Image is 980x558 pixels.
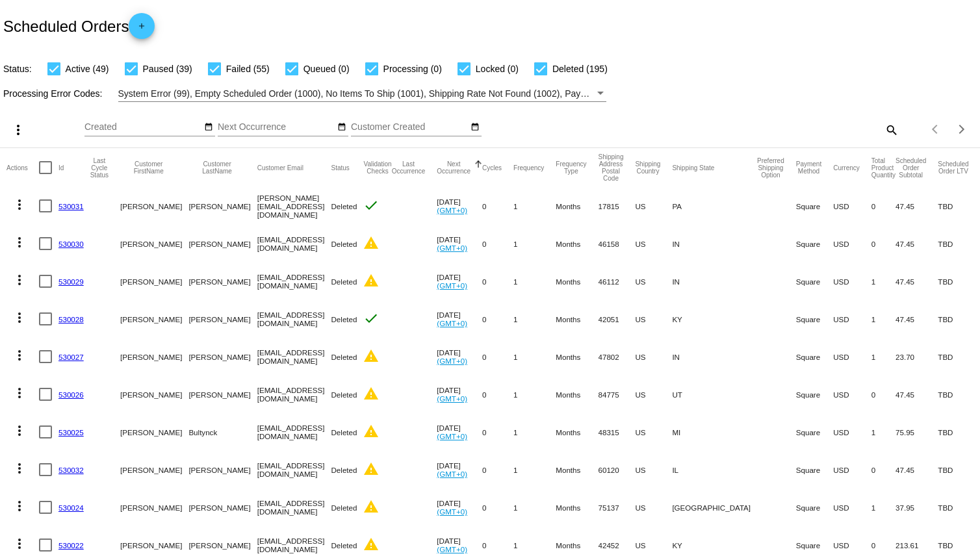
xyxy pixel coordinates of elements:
h2: Scheduled Orders [3,13,155,39]
mat-icon: date_range [337,122,346,133]
mat-cell: USD [833,300,871,338]
mat-cell: 84775 [599,375,636,413]
mat-cell: 47.45 [896,451,938,488]
a: 530025 [58,428,84,437]
button: Change sorting for LifetimeValue [938,160,968,175]
mat-cell: US [635,225,672,262]
mat-cell: US [635,375,672,413]
mat-cell: [PERSON_NAME] [188,187,257,225]
mat-icon: date_range [471,122,480,133]
mat-cell: TBD [938,338,980,375]
mat-cell: 47.45 [896,225,938,262]
button: Change sorting for PreferredShippingOption [757,157,784,179]
mat-cell: 47.45 [896,262,938,300]
mat-cell: [PERSON_NAME] [120,262,188,300]
mat-icon: warning [363,461,379,477]
mat-cell: 60120 [599,451,636,488]
span: Deleted (195) [552,61,608,77]
button: Change sorting for LastOccurrenceUtc [392,160,426,175]
mat-cell: 1 [513,413,556,451]
a: 530029 [58,277,84,286]
mat-cell: TBD [938,413,980,451]
mat-cell: 47802 [599,338,636,375]
mat-cell: USD [833,187,871,225]
span: Queued (0) [303,61,350,77]
mat-header-cell: Total Product Quantity [871,148,896,187]
mat-cell: [EMAIL_ADDRESS][DOMAIN_NAME] [257,225,331,262]
mat-icon: more_vert [12,348,27,363]
mat-cell: US [635,262,672,300]
a: 530022 [58,541,84,550]
a: 530031 [58,202,84,210]
mat-cell: 1 [871,338,896,375]
span: Paused (39) [143,61,192,77]
mat-cell: [PERSON_NAME] [188,225,257,262]
mat-cell: IN [672,262,757,300]
mat-cell: 1 [871,413,896,451]
mat-cell: [GEOGRAPHIC_DATA] [672,488,757,526]
button: Change sorting for FrequencyType [556,160,586,175]
mat-cell: 0 [482,488,513,526]
input: Created [84,122,201,133]
mat-cell: 0 [482,225,513,262]
mat-cell: 0 [871,187,896,225]
mat-cell: 1 [513,375,556,413]
span: Deleted [331,428,357,437]
mat-cell: [DATE] [437,451,482,488]
mat-cell: 0 [871,225,896,262]
a: 530027 [58,353,84,361]
button: Change sorting for Frequency [513,164,544,171]
button: Change sorting for CustomerLastName [188,160,245,175]
button: Change sorting for ShippingCountry [635,160,660,175]
button: Change sorting for CustomerEmail [257,164,303,171]
mat-cell: 48315 [599,413,636,451]
button: Change sorting for LastProcessingCycleId [90,157,109,179]
span: Processing Error Codes: [3,88,103,99]
mat-cell: [PERSON_NAME] [188,375,257,413]
span: Deleted [331,202,357,210]
mat-cell: Square [796,187,833,225]
mat-cell: 1 [513,300,556,338]
span: Deleted [331,541,357,550]
mat-cell: 1 [871,262,896,300]
mat-cell: Square [796,413,833,451]
mat-cell: Months [556,488,598,526]
a: 530028 [58,315,84,323]
mat-icon: warning [363,499,379,514]
mat-icon: more_vert [12,235,27,250]
mat-icon: more_vert [12,310,27,325]
a: (GMT+0) [437,507,467,516]
button: Change sorting for NextOccurrenceUtc [437,160,471,175]
mat-cell: [DATE] [437,262,482,300]
mat-cell: 0 [482,300,513,338]
mat-cell: [PERSON_NAME] [188,262,257,300]
input: Next Occurrence [218,122,335,133]
mat-cell: 0 [482,187,513,225]
span: Deleted [331,353,357,361]
mat-cell: Months [556,300,598,338]
mat-cell: PA [672,187,757,225]
mat-icon: more_vert [12,385,27,401]
mat-cell: 0 [482,375,513,413]
mat-cell: [DATE] [437,375,482,413]
mat-cell: TBD [938,262,980,300]
mat-icon: more_vert [12,461,27,476]
mat-cell: [EMAIL_ADDRESS][DOMAIN_NAME] [257,338,331,375]
mat-cell: [PERSON_NAME] [120,451,188,488]
mat-cell: Square [796,262,833,300]
button: Change sorting for PaymentMethod.Type [796,160,821,175]
mat-cell: 23.70 [896,338,938,375]
button: Change sorting for ShippingPostcode [599,153,624,182]
mat-cell: [PERSON_NAME] [120,225,188,262]
a: (GMT+0) [437,244,467,252]
button: Previous page [923,116,949,142]
mat-cell: [DATE] [437,187,482,225]
mat-cell: Square [796,225,833,262]
a: (GMT+0) [437,206,467,214]
a: (GMT+0) [437,394,467,403]
mat-cell: USD [833,225,871,262]
mat-cell: 47.45 [896,300,938,338]
mat-cell: 1 [871,300,896,338]
mat-cell: [EMAIL_ADDRESS][DOMAIN_NAME] [257,300,331,338]
mat-cell: [PERSON_NAME] [120,338,188,375]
